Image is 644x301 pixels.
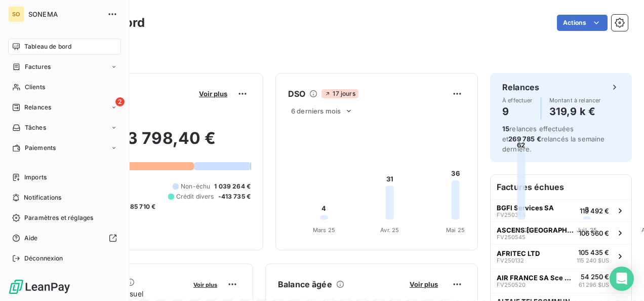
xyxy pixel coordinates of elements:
a: Paramètres et réglages [8,210,121,226]
span: 1 039 264 € [214,182,251,191]
span: FV250520 [497,282,526,288]
span: Paiements [25,143,56,153]
a: Tableau de bord [8,39,121,55]
span: Factures [25,62,51,71]
h6: DSO [288,88,305,100]
tspan: Juin 25 [511,227,532,234]
tspan: Mai 25 [446,227,465,234]
span: À effectuer [502,97,533,103]
span: Voir plus [199,90,227,98]
div: SO [8,6,24,22]
span: 54 250 € [581,273,609,281]
tspan: Avr. 25 [380,227,399,234]
tspan: Juil. 25 [577,227,597,234]
button: AFRITEC LTDFV250132105 435 €115 240 $US [491,244,631,269]
button: Voir plus [190,280,220,289]
h6: Relances [502,81,539,93]
span: Voir plus [193,281,217,288]
span: Crédit divers [176,192,214,201]
a: Imports [8,169,121,185]
span: Relances [24,103,51,112]
span: SONEMA [28,10,101,18]
span: 17 jours [321,89,358,98]
tspan: Mars 25 [313,227,335,234]
a: Tâches [8,120,121,136]
button: Actions [557,15,608,31]
span: Déconnexion [24,254,63,263]
span: -85 710 € [127,202,155,211]
span: 61 296 $US [579,281,609,289]
h6: Balance âgée [278,278,332,290]
span: AFRITEC LTD [497,249,540,257]
button: AIR FRANCE SA Sce DB.BLFV25052054 250 €61 296 $US [491,269,631,293]
span: Tableau de bord [24,42,71,51]
span: Paramètres et réglages [24,213,93,222]
h2: 2 533 798,40 € [57,128,251,159]
button: Voir plus [407,280,441,289]
span: Tâches [25,123,46,132]
span: 6 derniers mois [291,107,341,115]
span: 105 435 € [578,248,609,256]
a: 2Relances [8,99,121,116]
span: Notifications [24,193,61,202]
span: Non-échu [181,182,210,191]
span: Aide [24,234,38,243]
span: 115 240 $US [577,256,609,265]
span: Voir plus [410,280,438,288]
span: AIR FRANCE SA Sce DB.BL [497,274,575,282]
span: 2 [115,97,125,106]
img: Logo LeanPay [8,279,71,295]
a: Aide [8,230,121,246]
a: Paiements [8,140,121,156]
span: FV250132 [497,257,524,264]
span: Montant à relancer [549,97,601,103]
h4: 9 [502,103,533,120]
a: Factures [8,59,121,75]
a: Clients [8,79,121,95]
button: Voir plus [196,89,230,98]
span: Clients [25,83,45,92]
h4: 319,9 k € [549,103,601,120]
span: Imports [24,173,47,182]
div: Open Intercom Messenger [610,267,634,291]
span: -413 735 € [218,192,251,201]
